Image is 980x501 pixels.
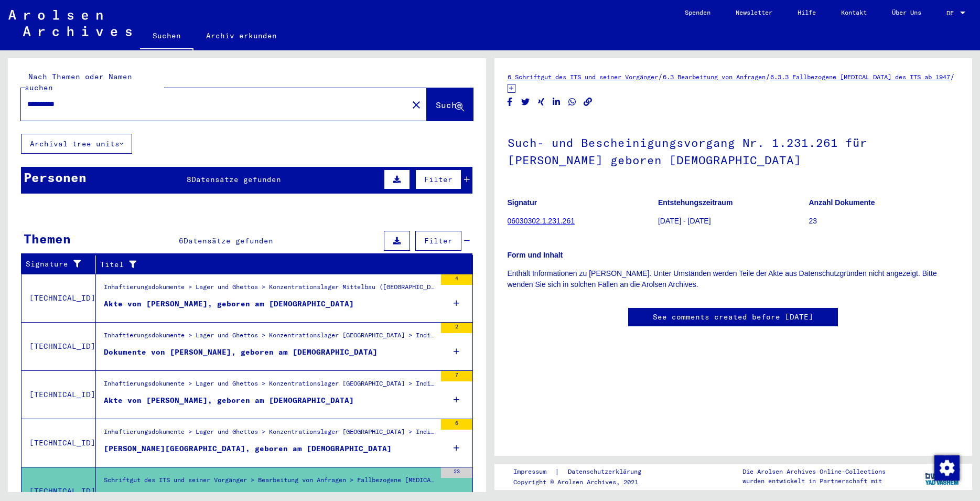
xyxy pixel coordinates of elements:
a: Archiv erkunden [193,23,289,48]
img: yv_logo.png [923,463,962,489]
a: 06030302.1.231.261 [508,217,575,225]
button: Share on Xing [536,95,547,109]
div: Akte von [PERSON_NAME], geboren am [DEMOGRAPHIC_DATA] [104,299,354,310]
div: | [513,466,654,477]
p: [DATE] - [DATE] [658,216,808,227]
a: 6.3 Bearbeitung von Anfragen [663,73,766,81]
div: Akte von [PERSON_NAME], geboren am [DEMOGRAPHIC_DATA] [104,395,354,406]
button: Suche [427,88,473,121]
div: Inhaftierungsdokumente > Lager und Ghettos > Konzentrationslager Mittelbau ([GEOGRAPHIC_DATA]) > ... [104,282,436,297]
button: Archival tree units [21,134,132,154]
mat-label: Nach Themen oder Namen suchen [25,72,132,92]
div: Dokumente von [PERSON_NAME], geboren am [DEMOGRAPHIC_DATA] [104,347,378,358]
span: / [658,72,663,81]
button: Filter [415,231,461,251]
p: Copyright © Arolsen Archives, 2021 [513,477,654,487]
b: Signatur [508,198,537,207]
div: Inhaftierungsdokumente > Lager und Ghettos > Konzentrationslager [GEOGRAPHIC_DATA] > Individuelle... [104,379,436,393]
span: / [766,72,770,81]
div: Signature [26,259,88,270]
button: Filter [415,169,461,189]
button: Share on Twitter [520,95,531,109]
b: Form und Inhalt [508,251,563,259]
button: Share on Facebook [504,95,515,109]
span: Datensätze gefunden [191,175,281,184]
mat-icon: close [410,99,423,111]
button: Share on WhatsApp [567,95,578,109]
button: Share on LinkedIn [551,95,562,109]
a: Datenschutzerklärung [559,466,654,477]
div: Signature [26,256,98,273]
a: Impressum [513,466,555,477]
p: 23 [809,216,959,227]
div: Inhaftierungsdokumente > Lager und Ghettos > Konzentrationslager [GEOGRAPHIC_DATA] > Individuelle... [104,331,436,345]
b: Anzahl Dokumente [809,198,875,207]
span: 8 [187,175,191,184]
div: Schriftgut des ITS und seiner Vorgänger > Bearbeitung von Anfragen > Fallbezogene [MEDICAL_DATA] ... [104,475,436,490]
div: Personen [24,168,87,187]
div: Zustimmung ändern [934,455,959,480]
span: Suche [436,100,462,110]
div: [PERSON_NAME][GEOGRAPHIC_DATA], geboren am [DEMOGRAPHIC_DATA] [104,443,392,454]
img: Zustimmung ändern [934,455,960,481]
span: Filter [424,236,453,246]
p: Die Arolsen Archives Online-Collections [742,467,886,476]
a: See comments created before [DATE] [653,312,813,323]
img: Arolsen_neg.svg [8,10,132,36]
div: Inhaftierungsdokumente > Lager und Ghettos > Konzentrationslager [GEOGRAPHIC_DATA] > Individuelle... [104,427,436,442]
a: 6 Schriftgut des ITS und seiner Vorgänger [508,73,658,81]
span: / [950,72,955,81]
a: 6.3.3 Fallbezogene [MEDICAL_DATA] des ITS ab 1947 [770,73,950,81]
button: Clear [406,94,427,115]
div: Titel [100,259,452,270]
span: DE [946,9,958,17]
p: wurden entwickelt in Partnerschaft mit [742,476,886,486]
b: Entstehungszeitraum [658,198,733,207]
span: Filter [424,175,453,184]
button: Copy link [583,95,594,109]
a: Suchen [140,23,193,50]
div: Titel [100,256,462,273]
p: Enthält Informationen zu [PERSON_NAME]. Unter Umständen werden Teile der Akte aus Datenschutzgrün... [508,268,960,290]
h1: Such- und Bescheinigungsvorgang Nr. 1.231.261 für [PERSON_NAME] geboren [DEMOGRAPHIC_DATA] [508,119,960,182]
